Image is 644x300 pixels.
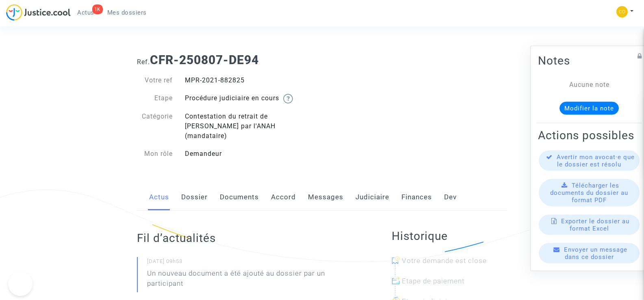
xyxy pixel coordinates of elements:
span: Envoyer un message dans ce dossier [564,246,627,260]
span: Votre demande est close [402,257,487,265]
span: Mes dossiers [107,9,147,16]
a: Documents [220,184,259,211]
h2: Fil d’actualités [137,231,359,245]
a: Actus [149,184,169,211]
iframe: Help Scout Beacon - Open [8,272,33,296]
div: Etape [131,93,179,104]
span: Télécharger les documents du dossier au format PDF [550,181,628,203]
img: jc-logo.svg [6,4,71,21]
img: 84a266a8493598cb3cce1313e02c3431 [616,6,628,17]
a: Judiciaire [356,184,389,211]
div: Demandeur [179,149,322,159]
span: Ref. [137,58,150,66]
a: 1KActus [71,6,101,19]
a: Mes dossiers [101,6,153,19]
div: Aucune note [550,80,628,89]
button: Modifier la note [559,101,619,114]
a: Messages [308,184,343,211]
small: [DATE] 09h53 [147,258,359,268]
div: 1K [92,4,103,14]
div: Mon rôle [131,149,179,159]
a: Finances [401,184,432,211]
span: Exporter le dossier au format Excel [561,217,629,232]
p: Un nouveau document a été ajouté au dossier par un participant [147,268,359,293]
div: Contestation du retrait de [PERSON_NAME] par l'ANAH (mandataire) [179,112,322,141]
h2: Historique [392,229,507,243]
div: MPR-2021-882825 [179,76,322,85]
div: Votre ref [131,76,179,85]
h2: Actions possibles [538,128,640,142]
span: Actus [77,9,94,16]
h2: Notes [538,53,640,67]
div: Catégorie [131,112,179,141]
a: Dev [444,184,457,211]
a: Accord [271,184,296,211]
a: Dossier [181,184,208,211]
b: CFR-250807-DE94 [150,53,259,67]
img: help.svg [283,94,293,104]
span: Avertir mon avocat·e que le dossier est résolu [557,153,635,168]
div: Procédure judiciaire en cours [179,93,322,104]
